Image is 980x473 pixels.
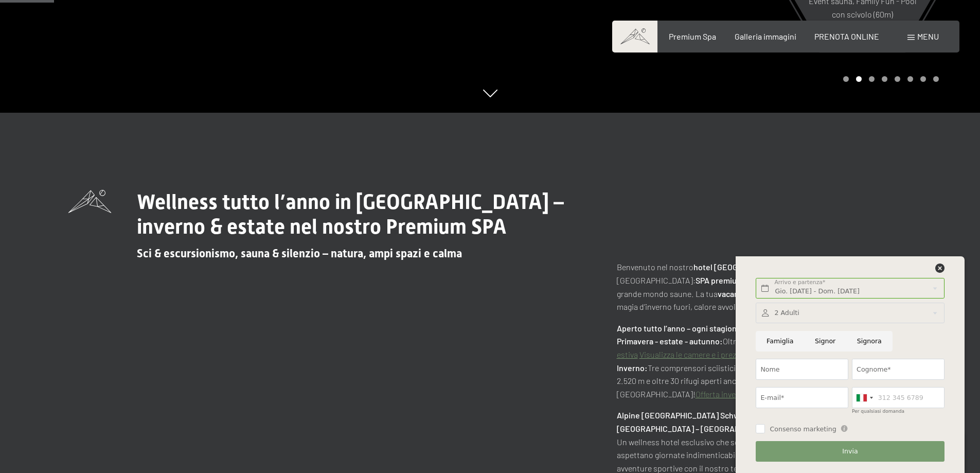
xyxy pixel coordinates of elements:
[843,76,849,82] div: Carousel Page 1
[756,441,944,462] button: Invia
[933,76,939,82] div: Carousel Page 8
[869,76,875,82] div: Carousel Page 3
[842,447,858,456] span: Invia
[137,190,564,239] span: Wellness tutto l’anno in [GEOGRAPHIC_DATA] – inverno & estate nel nostro Premium SPA
[735,31,796,41] a: Galleria immagini
[814,31,879,41] a: PRENOTA ONLINE
[856,76,862,82] div: Carousel Page 2 (Current Slide)
[718,289,874,299] strong: vacanza benessere in [GEOGRAPHIC_DATA]
[840,76,939,82] div: Carousel Pagination
[617,323,791,333] strong: Aperto tutto l’anno – ogni stagione un’emozione!
[882,76,887,82] div: Carousel Page 4
[917,31,939,41] span: Menu
[852,387,945,408] input: 312 345 6789
[852,388,876,408] div: Italy (Italia): +39
[770,425,836,434] span: Consenso marketing
[907,76,913,82] div: Carousel Page 6
[617,410,850,433] strong: Alpine [GEOGRAPHIC_DATA] Schwarzenstein in [PERSON_NAME][GEOGRAPHIC_DATA] – [GEOGRAPHIC_DATA]:
[617,322,912,401] p: Oltre 80 malghe e rifugi aperti vi aspettano. Tre comprensori sciistici (da dicembre ad aprile) c...
[696,389,754,399] a: Offerta invernale
[137,247,462,260] span: Sci & escursionismo, sauna & silenzio – natura, ampi spazi e calma
[693,262,791,272] strong: hotel [GEOGRAPHIC_DATA]
[669,31,716,41] a: Premium Spa
[696,275,830,285] strong: SPA premium in [GEOGRAPHIC_DATA]
[617,336,898,359] a: Offerta estiva
[852,409,904,414] label: Per qualsiasi domanda
[617,336,723,346] strong: Primavera - estate - autunno:
[895,76,900,82] div: Carousel Page 5
[920,76,926,82] div: Carousel Page 7
[639,349,742,359] a: Visualizza le camere e i prezzi
[617,363,648,373] strong: Inverno:
[617,260,912,313] p: Benvenuto nel nostro in [PERSON_NAME][GEOGRAPHIC_DATA]: con , 6 piscine e grande mondo saune. La ...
